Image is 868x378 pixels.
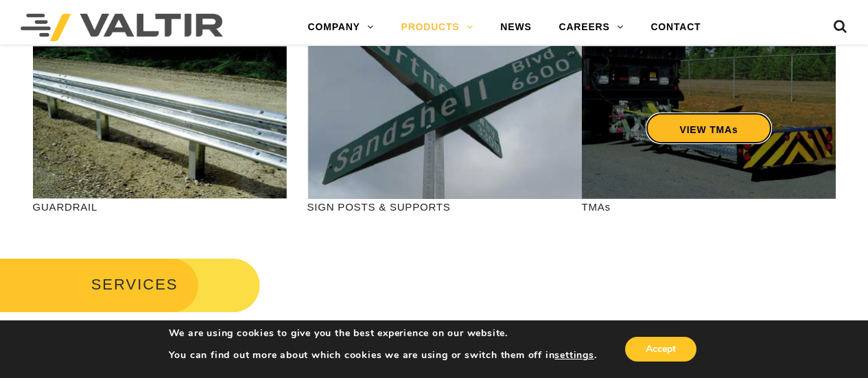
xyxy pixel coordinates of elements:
[582,199,836,215] p: TMAs
[486,14,545,41] a: NEWS
[546,14,637,41] a: CAREERS
[307,199,561,215] p: SIGN POSTS & SUPPORTS
[554,349,594,362] button: settings
[294,14,388,41] a: COMPANY
[169,327,597,340] p: We are using cookies to give you the best experience on our website.
[625,337,696,362] button: Accept
[637,14,714,41] a: CONTACT
[169,349,597,362] p: You can find out more about which cookies we are using or switch them off in .
[21,14,223,41] img: Valtir
[645,113,772,144] a: VIEW TMAs
[388,14,487,41] a: PRODUCTS
[33,199,287,215] p: GUARDRAIL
